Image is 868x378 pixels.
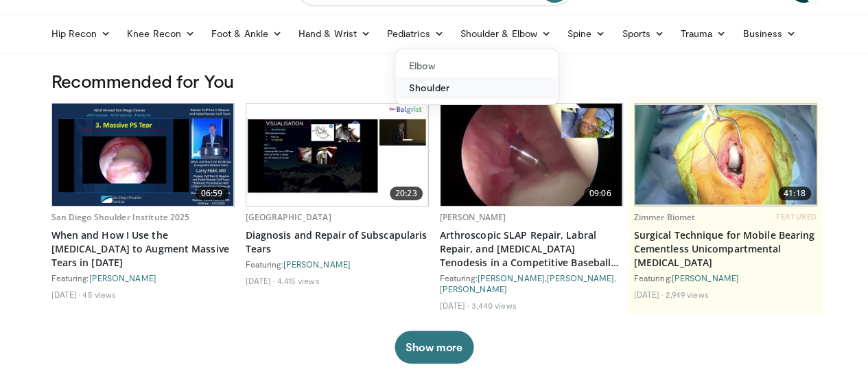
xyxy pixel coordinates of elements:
[395,77,559,99] a: Shoulder
[246,211,331,223] a: [GEOGRAPHIC_DATA]
[471,300,516,311] li: 3,440 views
[246,228,429,256] a: Diagnosis and Repair of Subscapularis Tears
[89,273,156,283] a: [PERSON_NAME]
[672,20,735,47] a: Trauma
[547,273,614,283] a: [PERSON_NAME]
[246,259,429,270] div: Featuring:
[559,20,613,47] a: Spine
[379,20,452,47] a: Pediatrics
[51,289,81,300] li: [DATE]
[440,284,507,294] a: [PERSON_NAME]
[52,104,234,206] a: 06:59
[778,187,811,200] span: 41:18
[734,20,804,47] a: Business
[635,104,817,206] a: 41:18
[283,259,351,269] a: [PERSON_NAME]
[43,20,119,47] a: Hip Recon
[290,20,379,47] a: Hand & Wrist
[478,273,545,283] a: [PERSON_NAME]
[440,300,469,311] li: [DATE]
[584,187,617,200] span: 09:06
[441,104,622,206] a: 09:06
[196,187,228,200] span: 06:59
[203,20,290,47] a: Foot & Ankle
[672,273,739,283] a: [PERSON_NAME]
[452,20,559,47] a: Shoulder & Elbow
[51,272,235,283] div: Featuring:
[634,228,817,270] a: Surgical Technique for Mobile Bearing Cementless Unicompartmental [MEDICAL_DATA]
[635,105,817,204] img: e9ed289e-2b85-4599-8337-2e2b4fe0f32a.620x360_q85_upscale.jpg
[665,289,708,300] li: 2,949 views
[390,187,423,200] span: 20:23
[82,289,116,300] li: 45 views
[776,212,817,222] span: FEATURED
[440,272,623,294] div: Featuring: , ,
[246,104,428,206] a: 20:23
[634,289,664,300] li: [DATE]
[395,331,473,364] button: Show more
[51,70,817,92] h3: Recommended for You
[52,104,234,206] img: bb5e53e6-f191-420d-8cc3-3697f5341a0d.620x360_q85_upscale.jpg
[246,275,275,286] li: [DATE]
[634,211,696,223] a: Zimmer Biomet
[277,275,319,286] li: 4,415 views
[246,104,428,206] img: 000cddfb-d7ec-42a6-ac1a-279f53278450.620x360_q85_upscale.jpg
[613,20,672,47] a: Sports
[119,20,203,47] a: Knee Recon
[440,211,506,223] a: [PERSON_NAME]
[51,228,235,270] a: When and How I Use the [MEDICAL_DATA] to Augment Massive Tears in [DATE]
[441,104,622,206] img: 241570c0-b2bd-4256-993b-44722dbd24fa.620x360_q85_upscale.jpg
[395,55,559,77] a: Elbow
[634,272,817,283] div: Featuring:
[51,211,190,223] a: San Diego Shoulder Institute 2025
[440,228,623,270] a: Arthroscopic SLAP Repair, Labral Repair, and [MEDICAL_DATA] Tenodesis in a Competitive Baseball P...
